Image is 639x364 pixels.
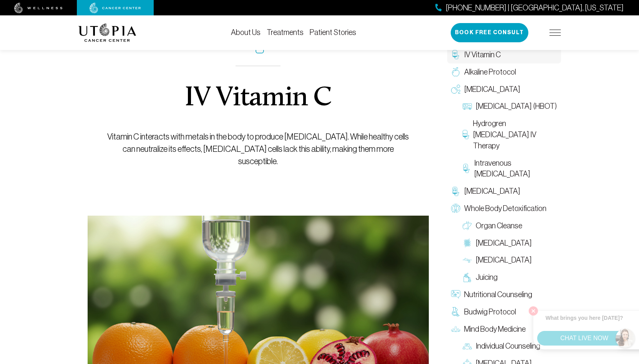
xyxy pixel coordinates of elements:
a: [MEDICAL_DATA] [447,183,561,200]
img: Nutritional Counseling [451,290,460,299]
img: cancer center [90,3,141,13]
img: Juicing [463,273,472,282]
p: Vitamin C interacts with metals in the body to produce [MEDICAL_DATA]. While healthy cells can ne... [105,131,411,168]
span: Alkaline Protocol [464,66,516,78]
img: Alkaline Protocol [451,67,460,76]
span: Nutritional Counseling [464,289,532,300]
a: Intravenous [MEDICAL_DATA] [459,155,561,183]
span: IV Vitamin C [464,49,501,60]
span: Hydrogren [MEDICAL_DATA] IV Therapy [473,118,557,151]
span: Organ Cleanse [476,220,522,231]
img: Organ Cleanse [463,221,472,230]
img: Intravenous Ozone Therapy [463,164,471,173]
img: Oxygen Therapy [451,85,460,94]
img: Chelation Therapy [451,187,460,196]
a: [MEDICAL_DATA] [459,251,561,269]
a: Juicing [459,269,561,286]
span: [PHONE_NUMBER] | [GEOGRAPHIC_DATA], [US_STATE] [446,2,624,13]
img: Hyperbaric Oxygen Therapy (HBOT) [463,102,472,111]
a: Hydrogren [MEDICAL_DATA] IV Therapy [459,115,561,154]
img: IV Vitamin C [451,50,460,59]
a: Budwig Protocol [447,303,561,321]
img: wellness [14,3,63,13]
a: About Us [231,28,261,37]
span: [MEDICAL_DATA] (HBOT) [476,101,557,112]
span: [MEDICAL_DATA] [476,254,532,266]
img: icon-hamburger [549,30,561,36]
a: Patient Stories [310,28,356,37]
span: Mind Body Medicine [464,324,526,335]
a: Individual Counseling [459,337,561,355]
a: [PHONE_NUMBER] | [GEOGRAPHIC_DATA], [US_STATE] [435,2,624,13]
a: Whole Body Detoxification [447,200,561,217]
span: [MEDICAL_DATA] [464,84,520,95]
span: Intravenous [MEDICAL_DATA] [474,158,557,180]
img: Whole Body Detoxification [451,204,460,213]
a: Treatments [267,28,304,37]
a: IV Vitamin C [447,46,561,63]
img: Colon Therapy [463,238,472,248]
a: Nutritional Counseling [447,286,561,303]
a: Organ Cleanse [459,217,561,234]
img: Individual Counseling [463,342,472,351]
span: Whole Body Detoxification [464,203,546,214]
span: Juicing [476,272,498,283]
a: [MEDICAL_DATA] (HBOT) [459,98,561,115]
button: Book Free Consult [451,23,528,42]
img: logo [78,23,136,42]
img: Budwig Protocol [451,307,460,316]
a: [MEDICAL_DATA] [459,234,561,252]
span: Budwig Protocol [464,306,516,317]
a: Alkaline Protocol [447,63,561,81]
a: [MEDICAL_DATA] [447,81,561,98]
a: Mind Body Medicine [447,321,561,338]
span: [MEDICAL_DATA] [476,238,532,249]
span: [MEDICAL_DATA] [464,186,520,197]
h1: IV Vitamin C [184,85,332,112]
img: Lymphatic Massage [463,256,472,265]
img: Hydrogren Peroxide IV Therapy [463,130,469,139]
span: Individual Counseling [476,341,540,352]
img: Mind Body Medicine [451,324,460,334]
